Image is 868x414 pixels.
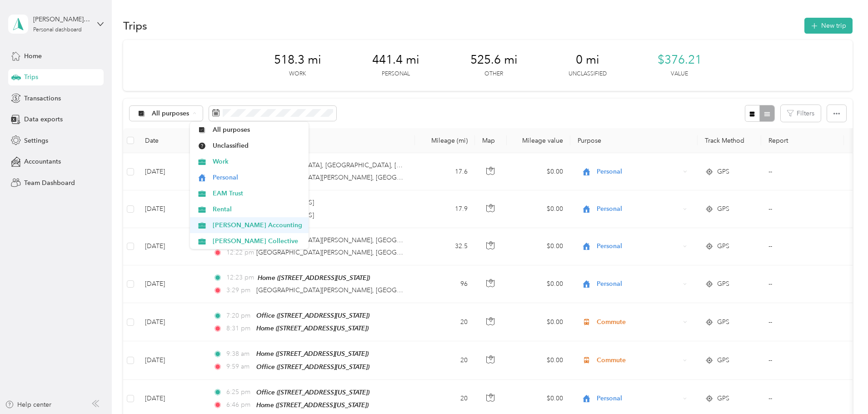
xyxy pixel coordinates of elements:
[138,303,206,341] td: [DATE]
[289,70,306,78] p: Work
[415,128,475,153] th: Mileage (mi)
[226,285,252,295] span: 3:29 pm
[226,248,252,258] span: 12:22 pm
[761,190,844,228] td: --
[761,153,844,190] td: --
[597,317,680,327] span: Commute
[717,317,729,327] span: GPS
[24,51,42,61] span: Home
[761,341,844,379] td: --
[507,303,570,341] td: $0.00
[226,387,252,397] span: 6:25 pm
[24,94,61,103] span: Transactions
[256,389,369,396] span: Office ([STREET_ADDRESS][US_STATE])
[138,341,206,379] td: [DATE]
[24,157,61,166] span: Accountants
[470,53,518,67] span: 525.6 mi
[597,204,680,214] span: Personal
[597,241,680,251] span: Personal
[698,128,761,153] th: Track Method
[761,228,844,265] td: --
[213,205,302,214] span: Rental
[213,220,302,230] span: [PERSON_NAME] Accounting
[781,105,821,122] button: Filters
[415,341,475,379] td: 20
[256,286,682,294] span: [GEOGRAPHIC_DATA][PERSON_NAME], [GEOGRAPHIC_DATA], [GEOGRAPHIC_DATA], [US_STATE][GEOGRAPHIC_DATA]...
[138,128,206,153] th: Date
[717,394,729,404] span: GPS
[717,167,729,177] span: GPS
[507,128,570,153] th: Mileage value
[507,190,570,228] td: $0.00
[5,400,51,409] button: Help center
[123,21,147,30] h1: Trips
[256,350,369,357] span: Home ([STREET_ADDRESS][US_STATE])
[226,324,252,334] span: 8:31 pm
[507,153,570,190] td: $0.00
[24,115,63,124] span: Data exports
[213,173,302,182] span: Personal
[24,72,38,82] span: Trips
[213,236,302,246] span: [PERSON_NAME] Collective
[226,349,252,359] span: 9:38 am
[206,128,415,153] th: Locations
[415,228,475,265] td: 32.5
[256,324,369,332] span: Home ([STREET_ADDRESS][US_STATE])
[817,363,868,414] iframe: Everlance-gr Chat Button Frame
[24,178,75,188] span: Team Dashboard
[717,204,729,214] span: GPS
[213,157,302,166] span: Work
[152,110,190,117] span: All purposes
[507,228,570,265] td: $0.00
[415,190,475,228] td: 17.9
[256,249,682,256] span: [GEOGRAPHIC_DATA][PERSON_NAME], [GEOGRAPHIC_DATA], [GEOGRAPHIC_DATA], [US_STATE][GEOGRAPHIC_DATA]...
[138,190,206,228] td: [DATE]
[256,312,369,319] span: Office ([STREET_ADDRESS][US_STATE])
[138,153,206,190] td: [DATE]
[804,18,853,34] button: New trip
[671,70,688,78] p: Value
[226,273,254,283] span: 12:23 pm
[213,141,302,150] span: Unclassified
[382,70,410,78] p: Personal
[138,228,206,265] td: [DATE]
[569,70,607,78] p: Unclassified
[372,53,419,67] span: 441.4 mi
[415,265,475,303] td: 96
[507,341,570,379] td: $0.00
[475,128,507,153] th: Map
[138,265,206,303] td: [DATE]
[717,241,729,251] span: GPS
[597,394,680,404] span: Personal
[226,311,252,321] span: 7:20 pm
[213,125,302,135] span: All purposes
[717,279,729,289] span: GPS
[226,400,252,410] span: 6:46 pm
[33,15,90,24] div: [PERSON_NAME][EMAIL_ADDRESS][DOMAIN_NAME]
[507,265,570,303] td: $0.00
[761,265,844,303] td: --
[597,355,680,365] span: Commute
[484,70,503,78] p: Other
[33,27,82,33] div: Personal dashboard
[256,363,369,370] span: Office ([STREET_ADDRESS][US_STATE])
[658,53,702,67] span: $376.21
[226,362,252,372] span: 9:59 am
[258,274,370,281] span: Home ([STREET_ADDRESS][US_STATE])
[761,128,844,153] th: Report
[717,355,729,365] span: GPS
[761,303,844,341] td: --
[213,189,302,198] span: EAM Trust
[256,401,369,409] span: Home ([STREET_ADDRESS][US_STATE])
[415,153,475,190] td: 17.6
[597,167,680,177] span: Personal
[576,53,599,67] span: 0 mi
[274,53,321,67] span: 518.3 mi
[415,303,475,341] td: 20
[597,279,680,289] span: Personal
[24,136,48,145] span: Settings
[570,128,698,153] th: Purpose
